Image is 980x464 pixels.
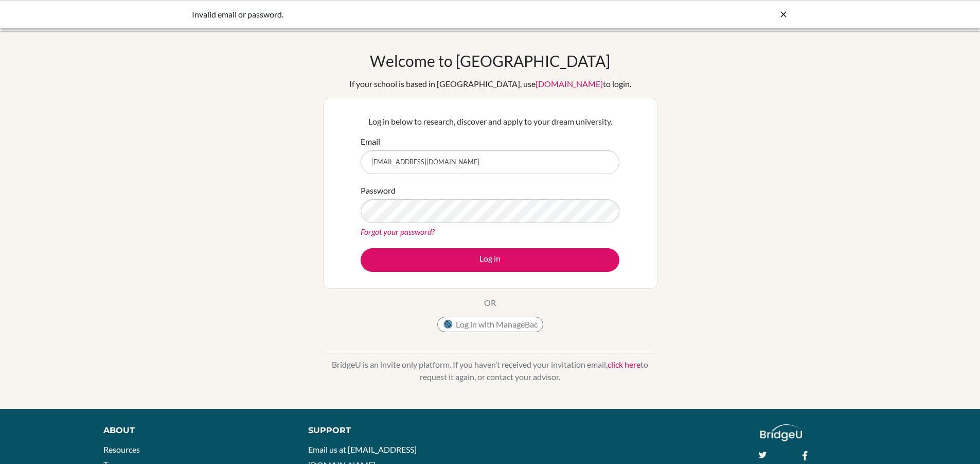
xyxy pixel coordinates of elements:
[370,51,610,70] h1: Welcome to [GEOGRAPHIC_DATA]
[760,424,802,441] img: logo_white@2x-f4f0deed5e89b7ecb1c2cc34c3e3d731f90f0f143d5ea2071677605dd97b5244.png
[361,135,380,148] label: Email
[361,115,619,128] p: Log in below to research, discover and apply to your dream university.
[484,297,496,309] p: OR
[103,444,140,454] a: Resources
[349,78,631,90] div: If your school is based in [GEOGRAPHIC_DATA], use to login.
[608,359,640,369] a: click here
[437,317,543,332] button: Log in with ManageBac
[308,424,478,437] div: Support
[192,8,634,21] div: Invalid email or password.
[361,184,396,197] label: Password
[323,358,657,383] p: BridgeU is an invite only platform. If you haven’t received your invitation email, to request it ...
[361,248,619,272] button: Log in
[536,79,603,89] a: [DOMAIN_NAME]
[361,227,435,236] a: Forgot your password?
[103,424,285,437] div: About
